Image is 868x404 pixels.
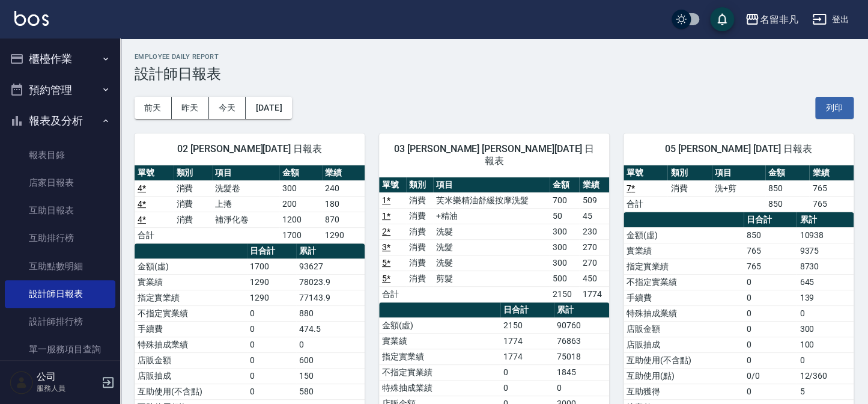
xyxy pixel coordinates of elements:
td: 76863 [554,333,609,349]
td: 474.5 [296,321,365,337]
td: 特殊抽成業績 [135,337,247,352]
td: 270 [579,255,609,271]
td: 補淨化卷 [212,212,279,227]
td: 店販金額 [624,321,744,337]
td: 2150 [500,317,554,333]
td: 剪髮 [433,271,550,286]
td: 240 [322,180,365,196]
th: 類別 [406,177,433,193]
td: 0 [744,352,797,368]
button: save [710,7,734,31]
td: 特殊抽成業績 [624,305,744,321]
td: 8730 [797,259,854,274]
td: 指定實業績 [135,290,247,305]
button: 名留非凡 [740,7,803,32]
td: 300 [550,224,580,239]
th: 類別 [667,165,712,181]
th: 單號 [135,165,173,181]
td: 消費 [173,180,211,196]
td: 0 [744,274,797,290]
td: 0 [247,384,296,399]
td: 180 [322,196,365,212]
td: 合計 [379,286,406,302]
td: 洗髮 [433,239,550,255]
th: 業績 [322,165,365,181]
td: 765 [809,196,854,212]
td: 0 [500,364,554,380]
th: 累計 [296,243,365,259]
a: 設計師排行榜 [5,308,115,335]
td: 1290 [247,274,296,290]
button: 列印 [815,97,854,119]
td: 300 [550,255,580,271]
td: 0 [247,321,296,337]
td: 300 [797,321,854,337]
td: 實業績 [135,274,247,290]
td: 消費 [173,212,211,227]
td: 0 [797,305,854,321]
table: a dense table [624,165,854,212]
td: 合計 [135,227,173,243]
td: +精油 [433,208,550,224]
td: 1774 [579,286,609,302]
div: 名留非凡 [759,12,798,27]
th: 單號 [624,165,668,181]
a: 互助排行榜 [5,224,115,252]
th: 金額 [550,177,580,193]
td: 765 [744,259,797,274]
td: 店販抽成 [624,337,744,352]
td: 270 [579,239,609,255]
td: 500 [550,271,580,286]
td: 78023.9 [296,274,365,290]
td: 850 [765,180,810,196]
td: 消費 [173,196,211,212]
td: 1845 [554,364,609,380]
td: 450 [579,271,609,286]
td: 0 [500,380,554,396]
td: 1290 [322,227,365,243]
td: 1774 [500,349,554,364]
td: 1290 [247,290,296,305]
td: 特殊抽成業績 [379,380,500,396]
td: 9375 [797,243,854,259]
h3: 設計師日報表 [135,66,854,82]
td: 1200 [279,212,322,227]
td: 0 [744,337,797,352]
td: 消費 [406,239,433,255]
td: 700 [550,192,580,208]
td: 店販金額 [135,352,247,368]
th: 單號 [379,177,406,193]
table: a dense table [379,177,609,302]
td: 0 [554,380,609,396]
p: 服務人員 [37,383,98,394]
td: 指定實業績 [379,349,500,364]
td: 139 [797,290,854,305]
td: 指定實業績 [624,259,744,274]
th: 項目 [433,177,550,193]
a: 互助日報表 [5,197,115,224]
th: 日合計 [744,212,797,228]
th: 項目 [212,165,279,181]
span: 03 [PERSON_NAME] [PERSON_NAME][DATE] 日報表 [393,143,595,167]
td: 50 [550,208,580,224]
button: 昨天 [172,97,209,119]
th: 金額 [765,165,810,181]
span: 05 [PERSON_NAME] [DATE] 日報表 [638,143,839,155]
th: 日合計 [500,302,554,318]
td: 600 [296,352,365,368]
td: 93627 [296,259,365,274]
td: 0 [247,305,296,321]
td: 765 [744,243,797,259]
button: 櫃檯作業 [5,43,115,75]
td: 互助使用(不含點) [624,352,744,368]
th: 累計 [797,212,854,228]
td: 不指定實業績 [135,305,247,321]
td: 金額(虛) [379,317,500,333]
table: a dense table [135,165,365,243]
td: 店販抽成 [135,368,247,384]
td: 洗+剪 [712,180,765,196]
h2: Employee Daily Report [135,53,854,61]
a: 店家日報表 [5,169,115,197]
button: 預約管理 [5,75,115,106]
td: 1700 [247,259,296,274]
